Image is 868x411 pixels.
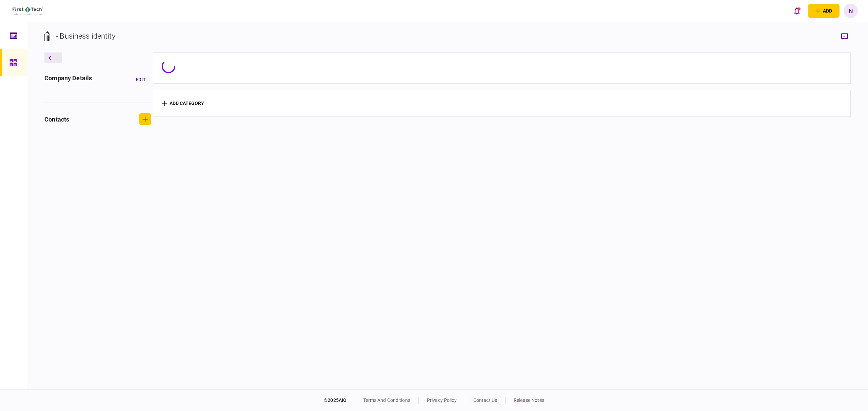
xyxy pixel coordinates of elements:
[790,4,804,18] button: open notifications list
[130,73,151,86] button: Edit
[808,4,840,18] button: open adding identity options
[473,397,497,403] a: contact us
[44,73,92,86] div: company details
[13,6,43,15] img: client company logo
[324,397,355,404] div: © 2025 AIO
[844,4,858,18] button: N
[363,397,410,403] a: terms and conditions
[427,397,457,403] a: privacy policy
[514,397,544,403] a: release notes
[162,101,204,106] button: add category
[44,115,69,124] div: contacts
[56,30,115,42] div: - Business identity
